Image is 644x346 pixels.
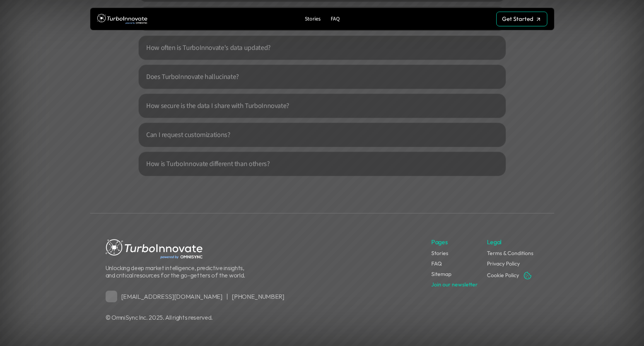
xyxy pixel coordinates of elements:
button: Cookie Trigger [523,271,532,280]
a: Join our newsletter [431,281,478,288]
a: Terms & Conditions [487,250,533,257]
p: Get Started [502,15,533,22]
a: Privacy Policy [487,260,520,267]
p: | [226,293,228,300]
p: © OmniSync Inc. 2025. All rights reserved. [106,314,428,321]
a: Sitemap [431,271,451,277]
img: TurboInnovate Logo [97,12,147,26]
a: Stories [431,250,448,257]
p: Legal [487,238,502,246]
p: Unlocking deep market intelligence, predictive insights, and critical resources for the go-getter... [106,264,249,279]
a: FAQ [328,14,343,24]
p: Stories [305,16,321,22]
a: FAQ [431,260,442,267]
a: Get Started [496,12,547,26]
a: [PHONE_NUMBER] [232,293,284,300]
a: Stories [302,14,324,24]
a: [EMAIL_ADDRESS][DOMAIN_NAME] [121,293,222,300]
p: FAQ [331,16,340,22]
a: Cookie Policy [487,272,519,279]
p: Pages [431,238,448,246]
